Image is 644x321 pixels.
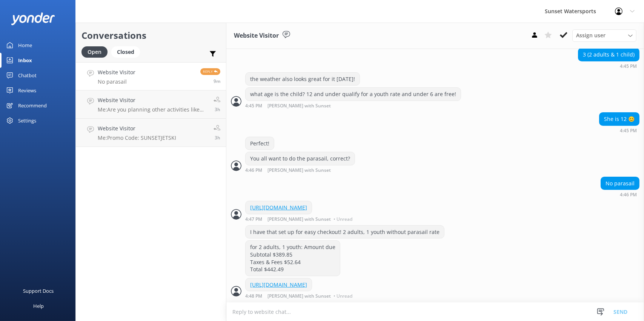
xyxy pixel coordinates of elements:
[267,294,331,298] span: [PERSON_NAME] with Sunset
[81,47,111,56] a: Open
[18,113,36,128] div: Settings
[245,104,262,109] strong: 4:45 PM
[578,63,639,69] div: 03:45pm 12-Aug-2025 (UTC -05:00) America/Cancun
[245,167,355,173] div: 03:46pm 12-Aug-2025 (UTC -05:00) America/Cancun
[267,168,331,173] span: [PERSON_NAME] with Sunset
[33,298,44,313] div: Help
[601,177,639,190] div: No parasail
[214,78,220,84] span: 03:46pm 12-Aug-2025 (UTC -05:00) America/Cancun
[11,12,55,25] img: yonder-white-logo.png
[215,135,220,141] span: 12:09pm 12-Aug-2025 (UTC -05:00) America/Cancun
[18,83,36,98] div: Reviews
[246,241,340,275] div: for 2 adults, 1 youth: Amount due Subtotal $389.85 Taxes & Fees $52.64 Total $442.49
[620,128,637,133] strong: 4:45 PM
[246,152,355,165] div: You all want to do the parasail, correct?
[246,226,444,238] div: I have that set up for easy checkout! 2 adults, 1 youth without parasail rate
[267,104,331,109] span: [PERSON_NAME] with Sunset
[250,281,307,288] a: [URL][DOMAIN_NAME]
[18,68,37,83] div: Chatbot
[245,217,262,222] strong: 4:47 PM
[200,68,220,75] span: Reply
[76,90,226,119] a: Website VisitorMe:Are you planning other activities like Jetskis, or a Sunset Cruise?3h
[98,68,135,76] h4: Website Visitor
[578,48,639,61] div: 3 (2 adults & 1 child)
[98,78,135,85] p: No parasail
[245,293,354,298] div: 03:48pm 12-Aug-2025 (UTC -05:00) America/Cancun
[245,168,262,173] strong: 4:46 PM
[576,31,606,40] span: Assign user
[246,88,461,101] div: what age is the child? 12 and under qualify for a youth rate and under 6 are free!
[76,119,226,147] a: Website VisitorMe:Promo Code: SUNSETJETSKI3h
[111,46,140,58] div: Closed
[18,53,32,68] div: Inbox
[98,96,208,104] h4: Website Visitor
[572,29,636,41] div: Assign User
[334,294,352,298] span: • Unread
[18,98,47,113] div: Recommend
[98,106,208,113] p: Me: Are you planning other activities like Jetskis, or a Sunset Cruise?
[111,47,144,56] a: Closed
[76,62,226,90] a: Website VisitorNo parasailReply9m
[81,46,108,58] div: Open
[245,294,262,298] strong: 4:48 PM
[620,193,637,197] strong: 4:46 PM
[18,38,32,53] div: Home
[620,64,637,69] strong: 4:45 PM
[599,113,639,125] div: She is 12 😊
[250,204,307,211] a: [URL][DOMAIN_NAME]
[98,124,176,133] h4: Website Visitor
[267,217,331,222] span: [PERSON_NAME] with Sunset
[23,283,54,298] div: Support Docs
[334,217,352,222] span: • Unread
[98,135,176,141] p: Me: Promo Code: SUNSETJETSKI
[245,103,461,109] div: 03:45pm 12-Aug-2025 (UTC -05:00) America/Cancun
[234,31,279,41] h3: Website Visitor
[245,216,354,222] div: 03:47pm 12-Aug-2025 (UTC -05:00) America/Cancun
[215,106,220,113] span: 12:17pm 12-Aug-2025 (UTC -05:00) America/Cancun
[246,73,360,86] div: the weather also looks great for it [DATE]!
[246,137,274,150] div: Perfect!
[601,192,639,197] div: 03:46pm 12-Aug-2025 (UTC -05:00) America/Cancun
[599,128,639,133] div: 03:45pm 12-Aug-2025 (UTC -05:00) America/Cancun
[81,28,220,43] h2: Conversations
